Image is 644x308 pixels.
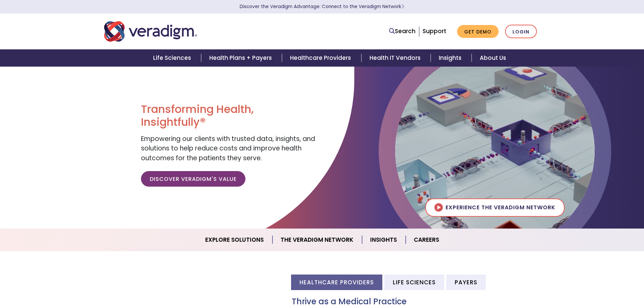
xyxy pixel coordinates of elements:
[282,49,361,67] a: Healthcare Providers
[361,49,431,67] a: Health IT Vendors
[401,3,404,10] span: Learn More
[472,49,514,67] a: About Us
[240,3,404,10] a: Discover the Veradigm Advantage: Connect to the Veradigm NetworkLearn More
[389,27,415,36] a: Search
[145,49,201,67] a: Life Sciences
[446,275,486,290] li: Payers
[384,275,444,290] li: Life Sciences
[406,231,447,248] a: Careers
[292,297,540,307] h3: Thrive as a Medical Practice
[505,25,537,39] a: Login
[362,231,406,248] a: Insights
[423,27,446,35] a: Support
[457,25,499,38] a: Get Demo
[272,231,362,248] a: The Veradigm Network
[141,171,245,187] a: Discover Veradigm's Value
[141,134,315,163] span: Empowering our clients with trusted data, insights, and solutions to help reduce costs and improv...
[431,49,472,67] a: Insights
[104,20,197,43] img: Veradigm logo
[291,275,382,290] li: Healthcare Providers
[201,49,282,67] a: Health Plans + Payers
[141,103,317,129] h1: Transforming Health, Insightfully®
[197,231,272,248] a: Explore Solutions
